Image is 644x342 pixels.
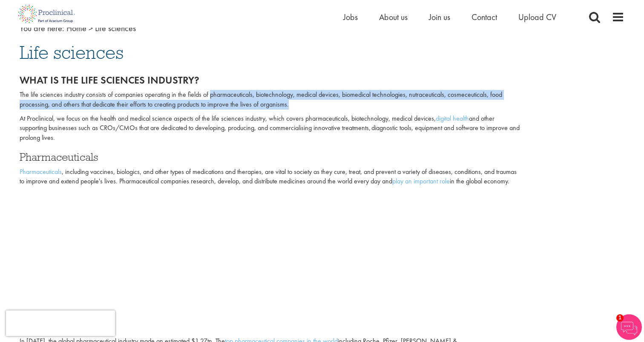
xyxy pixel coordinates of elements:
[518,12,556,23] a: Upload CV
[20,167,62,176] a: Pharmaceuticals
[95,23,136,34] span: Life sciences
[20,167,521,187] p: , including vaccines, biologics, and other types of medications and therapies, are vital to socie...
[20,90,521,110] p: The life sciences industry consists of companies operating in the fields of pharmaceuticals, biot...
[20,151,521,162] h3: Pharmaceuticals
[392,177,450,185] a: play an important role
[436,114,469,123] a: digital health
[429,12,450,23] a: Join us
[89,23,93,34] span: >
[6,310,115,336] iframe: reCAPTCHA
[20,23,64,34] span: You are here:
[343,12,358,23] a: Jobs
[20,75,521,86] h2: What is the life sciences industry?
[20,114,521,143] p: At Proclinical, we focus on the health and medical science aspects of the life sciences industry,...
[66,23,86,34] a: breadcrumb link
[20,191,258,325] iframe: Why are pharmaceutical companies so important?
[20,41,124,64] span: Life sciences
[379,12,408,23] a: About us
[616,314,624,322] span: 1
[471,12,497,23] a: Contact
[616,314,642,340] img: Chatbot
